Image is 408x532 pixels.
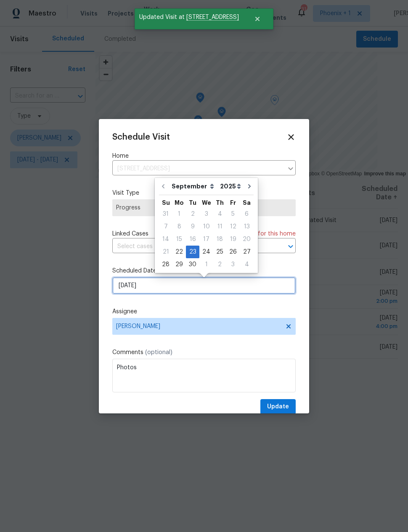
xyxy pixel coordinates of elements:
div: Tue Sep 02 2025 [186,208,199,220]
label: Visit Type [112,189,296,197]
div: Sat Sep 20 2025 [240,233,254,246]
div: Sat Sep 27 2025 [240,246,254,258]
button: Go to previous month [157,178,170,195]
abbr: Tuesday [189,200,196,206]
div: Tue Sep 23 2025 [186,246,199,258]
div: 20 [240,233,254,245]
div: 7 [159,221,172,233]
div: Sun Sep 21 2025 [159,246,172,258]
select: Year [218,180,243,193]
div: Thu Sep 25 2025 [213,246,226,258]
abbr: Sunday [162,200,170,206]
div: 28 [159,259,172,270]
div: Thu Sep 11 2025 [213,220,226,233]
div: Sun Sep 07 2025 [159,220,172,233]
div: Wed Sep 17 2025 [199,233,213,246]
button: Open [285,241,297,252]
span: Updated Visit at [135,8,244,26]
input: M/D/YYYY [112,277,296,294]
div: 27 [240,246,254,258]
div: 4 [213,208,226,220]
div: 10 [199,221,213,233]
div: Fri Sep 05 2025 [226,208,240,220]
div: 21 [159,246,172,258]
div: Wed Sep 10 2025 [199,220,213,233]
button: Close [244,11,271,27]
div: Fri Oct 03 2025 [226,258,240,271]
select: Month [170,180,218,193]
div: 4 [240,259,254,270]
div: 12 [226,221,240,233]
div: Sat Oct 04 2025 [240,258,254,271]
div: Thu Oct 02 2025 [213,258,226,271]
div: 24 [199,246,213,258]
div: 26 [226,246,240,258]
div: 1 [199,259,213,270]
div: 2 [186,208,199,220]
span: Schedule Visit [112,133,170,141]
div: Fri Sep 26 2025 [226,246,240,258]
div: Mon Sep 08 2025 [172,220,186,233]
input: Enter in an address [112,162,283,175]
div: 14 [159,233,172,245]
div: Mon Sep 22 2025 [172,246,186,258]
div: 6 [240,208,254,220]
label: Home [112,152,296,160]
div: Fri Sep 12 2025 [226,220,240,233]
div: Tue Sep 09 2025 [186,220,199,233]
div: Sat Sep 06 2025 [240,208,254,220]
span: (optional) [145,349,172,355]
abbr: Friday [230,200,236,206]
div: 3 [226,259,240,270]
div: Tue Sep 16 2025 [186,233,199,246]
div: 13 [240,221,254,233]
div: Thu Sep 04 2025 [213,208,226,220]
div: 22 [172,246,186,258]
div: Tue Sep 30 2025 [186,258,199,271]
label: Scheduled Date [112,267,296,275]
div: 25 [213,246,226,258]
div: 9 [186,221,199,233]
span: Linked Cases [112,230,148,238]
div: 16 [186,233,199,245]
div: Mon Sep 15 2025 [172,233,186,246]
span: Progress [116,204,292,212]
div: Sat Sep 13 2025 [240,220,254,233]
div: 19 [226,233,240,245]
div: 5 [226,208,240,220]
div: Wed Oct 01 2025 [199,258,213,271]
abbr: Saturday [243,200,251,206]
span: [PERSON_NAME] [116,323,281,330]
button: Update [260,399,296,415]
div: 31 [159,208,172,220]
div: Wed Sep 24 2025 [199,246,213,258]
div: 1 [172,208,186,220]
div: Fri Sep 19 2025 [226,233,240,246]
abbr: Thursday [216,200,224,206]
div: Sun Sep 28 2025 [159,258,172,271]
div: Sun Aug 31 2025 [159,208,172,220]
div: 29 [172,259,186,270]
input: Select cases [112,240,272,253]
span: Close [286,132,296,142]
label: Assignee [112,307,296,316]
label: Comments [112,348,296,357]
div: Sun Sep 14 2025 [159,233,172,246]
div: Mon Sep 29 2025 [172,258,186,271]
div: 15 [172,233,186,245]
div: Mon Sep 01 2025 [172,208,186,220]
div: 3 [199,208,213,220]
textarea: Photos [112,359,296,392]
div: Wed Sep 03 2025 [199,208,213,220]
span: Update [267,402,289,412]
abbr: Wednesday [202,200,211,206]
div: 11 [213,221,226,233]
div: 30 [186,259,199,270]
div: 23 [186,246,199,258]
button: Go to next month [243,178,256,195]
div: 8 [172,221,186,233]
div: 18 [213,233,226,245]
div: 17 [199,233,213,245]
div: Thu Sep 18 2025 [213,233,226,246]
abbr: Monday [175,200,184,206]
